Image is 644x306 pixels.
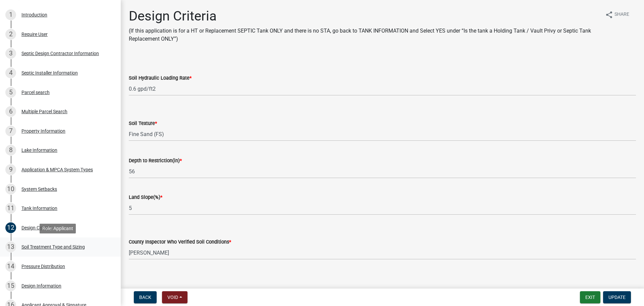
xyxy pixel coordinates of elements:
[167,295,178,300] span: Void
[129,195,162,200] label: Land Slope(%)
[21,51,99,56] div: Septic Design Contractor Information
[5,126,16,136] div: 7
[5,280,16,291] div: 15
[21,90,50,95] div: Parcel search
[5,145,16,156] div: 8
[21,32,48,37] div: Require User
[5,222,16,233] div: 12
[129,27,600,43] p: (If this application is for a HT or Replacement SEPTIC Tank ONLY and there is no STA, go back to ...
[162,291,187,303] button: Void
[21,109,67,114] div: Multiple Parcel Search
[5,68,16,78] div: 4
[5,48,16,59] div: 3
[21,148,57,152] div: Lake Information
[5,261,16,272] div: 14
[5,203,16,214] div: 11
[129,159,182,163] label: Depth to Restriction(in)
[21,283,61,288] div: Design Information
[605,11,613,19] i: share
[21,264,65,269] div: Pressure Distribution
[614,11,629,19] span: Share
[21,187,57,191] div: System Setbacks
[5,184,16,194] div: 10
[134,291,157,303] button: Back
[580,291,600,303] button: Exit
[21,129,65,133] div: Property Information
[608,295,626,300] span: Update
[21,245,85,249] div: Soil Treatment Type and Sizing
[129,240,231,245] label: County Inspector Who Verified Soil Conditions
[5,242,16,252] div: 13
[5,106,16,117] div: 6
[21,206,57,211] div: Tank Information
[21,225,52,230] div: Design Criteria
[5,164,16,175] div: 9
[21,71,78,75] div: Septic Installer Information
[139,295,151,300] span: Back
[5,29,16,40] div: 2
[129,8,600,24] h1: Design Criteria
[5,87,16,98] div: 5
[603,291,631,303] button: Update
[129,76,192,81] label: Soil Hydraulic Loading Rate
[5,9,16,20] div: 1
[129,121,157,126] label: Soil Texture
[40,224,76,233] div: Role: Applicant
[600,8,635,21] button: shareShare
[21,12,47,17] div: Introduction
[21,167,93,172] div: Application & MPCA System Types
